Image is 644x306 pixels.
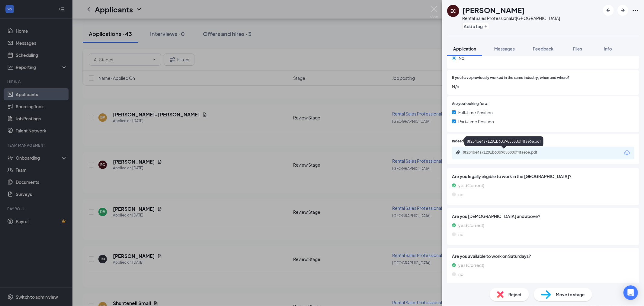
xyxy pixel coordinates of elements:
[458,262,484,269] span: yes (Correct)
[573,46,582,51] span: Files
[623,149,631,157] svg: Download
[458,182,484,189] span: yes (Correct)
[452,253,634,259] span: Are you available to work on Saturdays?
[452,75,570,81] span: If you have previously worked in the same industry, when and where?
[462,23,489,29] button: PlusAdd a tag
[458,109,493,116] span: Full-time Position
[623,285,638,300] div: Open Intercom Messenger
[484,24,488,28] svg: Plus
[617,5,628,16] button: ArrowRight
[462,15,560,21] div: Rental Sales Professional at [GEOGRAPHIC_DATA]
[456,150,553,156] a: Paperclip8f284be4a71291b60b985580df4fae6e.pdf
[459,55,464,61] span: No
[605,7,612,14] svg: ArrowLeftNew
[458,271,463,278] span: no
[463,150,547,155] div: 8f284be4a71291b60b985580df4fae6e.pdf
[494,46,515,51] span: Messages
[450,8,456,14] div: EC
[556,291,585,298] span: Move to stage
[452,173,634,180] span: Are you legally eligible to work in the [GEOGRAPHIC_DATA]?
[458,191,463,198] span: no
[452,213,634,220] span: Are you [DEMOGRAPHIC_DATA] and above?
[458,222,484,229] span: yes (Correct)
[632,7,639,14] svg: Ellipses
[453,46,476,51] span: Application
[456,150,460,155] svg: Paperclip
[462,5,525,15] h1: [PERSON_NAME]
[533,46,553,51] span: Feedback
[458,231,463,238] span: no
[452,101,489,107] span: Are you looking for a:
[619,7,626,14] svg: ArrowRight
[452,138,479,144] span: Indeed Resume
[604,46,612,51] span: Info
[508,291,522,298] span: Reject
[464,136,543,146] div: 8f284be4a71291b60b985580df4fae6e.pdf
[452,83,634,90] span: N/a
[603,5,614,16] button: ArrowLeftNew
[458,118,494,125] span: Part-time Position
